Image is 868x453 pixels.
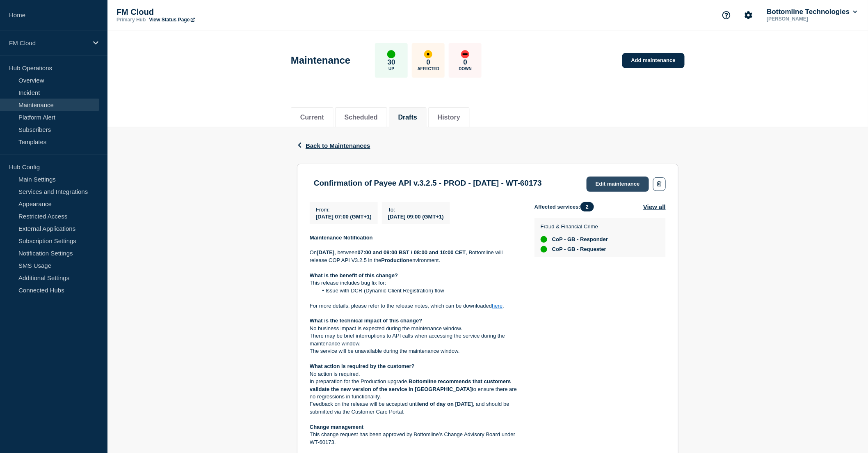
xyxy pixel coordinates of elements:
[388,58,395,67] p: 30
[388,207,444,213] p: To :
[587,177,649,192] a: Edit maintenance
[316,214,372,220] span: [DATE] 07:00 (GMT+1)
[297,142,370,149] button: Back to Maintenances
[318,287,522,294] li: Issue with DCR (Dynamic Client Registration) flow
[310,272,398,278] strong: What is the benefit of this change?
[345,114,378,121] button: Scheduled
[310,332,521,347] p: There may be brief interruptions to API calls when accessing the service during the maintenance w...
[438,114,460,121] button: History
[310,370,521,378] p: No action is required.
[310,279,521,287] p: This release includes bug fix for:
[116,17,146,23] p: Primary Hub
[291,55,350,66] h1: Maintenance
[310,347,521,355] p: The service will be unavailable during the maintenance window.
[552,246,606,253] span: CoP - GB - Requester
[116,7,281,17] p: FM Cloud
[622,53,685,68] a: Add maintenance
[580,202,594,212] span: 2
[358,249,466,255] strong: 07:00 and 09:00 BST / 08:00 and 10:00 CET
[310,249,521,264] p: On , between , Bottomline will release COP API V3.2.5 in the environment.
[310,325,521,332] p: No business impact is expected during the maintenance window.
[424,50,432,58] div: affected
[552,236,608,243] span: CoP - GB - Responder
[310,378,512,392] strong: Bottomline recommends that customers validate the new version of the service in [GEOGRAPHIC_DATA]
[316,207,372,213] p: From :
[306,142,370,149] span: Back to Maintenances
[461,50,469,58] div: down
[9,39,88,46] p: FM Cloud
[541,223,608,230] p: Fraud & Financial Crime
[398,114,417,121] button: Drafts
[459,67,472,71] p: Down
[765,8,859,16] button: Bottomline Technologies
[419,401,473,407] strong: end of day on [DATE]
[310,378,521,400] p: In preparation for the Production upgrade, to ensure there are no regressions in functionality.
[535,202,598,212] span: Affected services:
[740,7,757,24] button: Account settings
[464,58,467,67] p: 0
[427,58,430,67] p: 0
[765,16,851,22] p: [PERSON_NAME]
[718,7,735,24] button: Support
[310,302,521,310] p: For more details, please refer to the release notes, which can be downloaded .
[492,303,503,309] a: here
[310,235,373,241] strong: Maintenance Notification
[317,249,334,255] strong: [DATE]
[388,214,444,220] span: [DATE] 09:00 (GMT+1)
[310,431,521,446] p: This change request has been approved by Bottomline’s Change Advisory Board under WT-60173.
[541,246,547,253] div: up
[300,114,324,121] button: Current
[541,236,547,243] div: up
[310,363,415,369] strong: What action is required by the customer?
[310,400,521,416] p: Feedback on the release will be accepted until , and should be submitted via the Customer Care Po...
[149,17,194,23] a: View Status Page
[418,67,439,71] p: Affected
[310,424,363,430] strong: Change management
[643,202,666,212] button: View all
[387,50,395,58] div: up
[381,257,410,263] strong: Production
[314,179,542,188] h3: Confirmation of Payee API v.3.2.5 - PROD - [DATE] - WT-60173
[388,67,394,71] p: Up
[310,317,423,324] strong: What is the technical impact of this change?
